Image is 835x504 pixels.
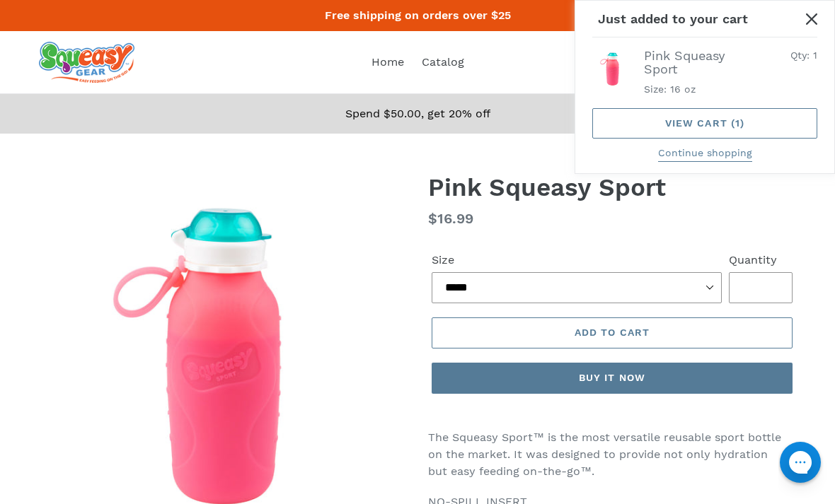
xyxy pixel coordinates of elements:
[432,317,793,348] button: Add to cart
[796,3,828,35] button: Close
[658,146,752,162] button: Continue shopping
[729,252,793,269] label: Quantity
[428,172,796,202] h1: Pink Squeasy Sport
[592,49,633,89] img: Pink Squeasy Sport
[644,82,754,97] li: Size: 16 oz
[735,117,740,129] span: 1 item
[372,55,404,69] span: Home
[415,52,471,73] a: Catalog
[644,79,754,97] ul: Product details
[575,327,650,338] span: Add to cart
[644,49,754,76] div: Pink Squeasy Sport
[790,49,810,61] span: Qty:
[39,42,134,83] img: squeasy gear snacker portable food pouch
[428,429,796,480] p: The Squeasy Sport™ is the most versatile reusable sport bottle on the market. It was designed to ...
[428,210,473,227] span: $16.99
[432,363,793,394] button: Buy it now
[813,49,817,61] span: 1
[592,12,817,37] h2: Just added to your cart
[422,55,464,69] span: Catalog
[592,108,817,139] a: View cart (1 item)
[364,52,411,73] a: Home
[432,252,722,269] label: Size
